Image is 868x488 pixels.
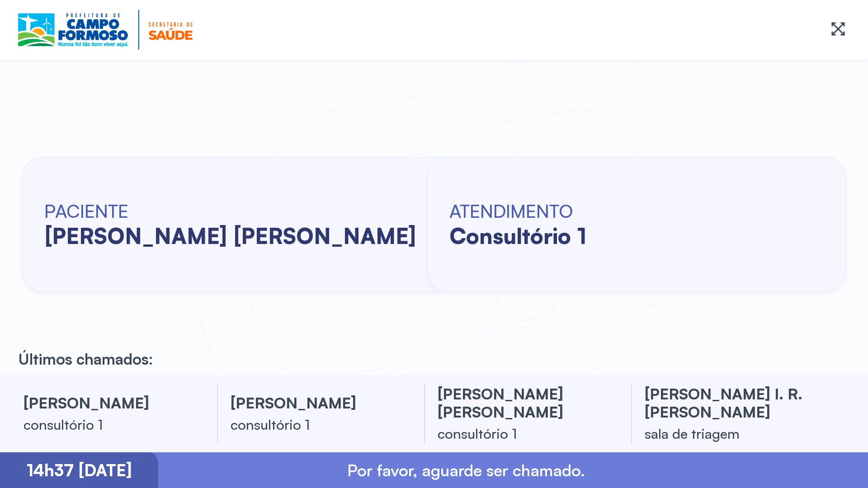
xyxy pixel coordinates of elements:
[449,222,586,249] h2: consultório 1
[438,424,609,442] div: consultório 1
[231,394,402,412] h3: [PERSON_NAME]
[438,385,609,421] h3: [PERSON_NAME] [PERSON_NAME]
[24,415,195,433] div: consultório 1
[449,200,586,222] h6: ATENDIMENTO
[44,200,416,222] h6: PACIENTE
[18,10,193,50] img: Logotipo do estabelecimento
[645,424,816,442] div: sala de triagem
[24,394,195,412] h3: [PERSON_NAME]
[645,385,816,421] h3: [PERSON_NAME] i. r. [PERSON_NAME]
[231,415,402,433] div: consultório 1
[18,349,153,368] p: Últimos chamados:
[44,222,416,249] h2: [PERSON_NAME] [PERSON_NAME]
